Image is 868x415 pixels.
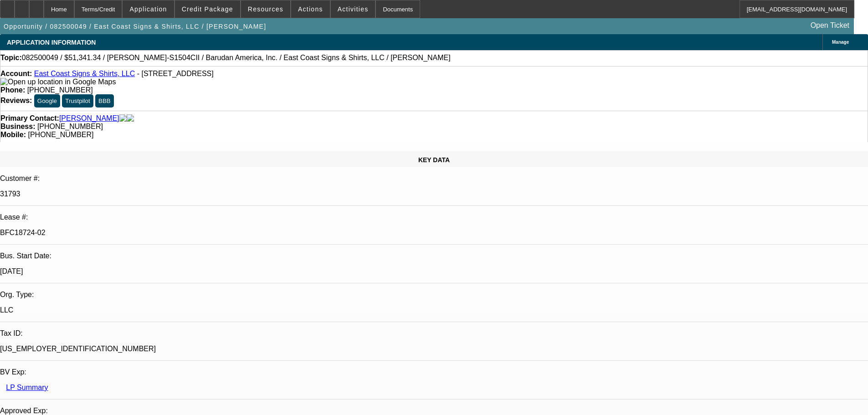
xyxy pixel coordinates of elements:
[175,0,240,18] button: Credit Package
[248,5,283,13] span: Resources
[0,123,35,130] strong: Business:
[0,131,26,138] strong: Mobile:
[0,97,32,104] strong: Reviews:
[0,78,116,86] img: Open up location in Google Maps
[62,94,93,108] button: Trustpilot
[0,78,116,86] a: View Google Maps
[34,94,60,108] button: Google
[298,5,323,13] span: Actions
[338,5,369,13] span: Activities
[37,123,103,130] span: [PHONE_NUMBER]
[0,114,59,123] strong: Primary Contact:
[34,70,135,77] a: East Coast Signs & Shirts, LLC
[129,5,167,13] span: Application
[95,94,114,108] button: BBB
[807,18,853,33] a: Open Ticket
[137,70,214,77] span: - [STREET_ADDRESS]
[182,5,233,13] span: Credit Package
[418,156,450,164] span: KEY DATA
[291,0,330,18] button: Actions
[4,23,266,30] span: Opportunity / 082500049 / East Coast Signs & Shirts, LLC / [PERSON_NAME]
[127,114,134,123] img: linkedin-icon.png
[123,0,174,18] button: Application
[0,70,32,77] strong: Account:
[22,54,451,62] span: 082500049 / $51,341.34 / [PERSON_NAME]-S1504CII / Barudan America, Inc. / East Coast Signs & Shir...
[6,384,48,391] a: LP Summary
[59,114,119,123] a: [PERSON_NAME]
[241,0,290,18] button: Resources
[0,86,25,94] strong: Phone:
[331,0,375,18] button: Activities
[119,114,127,123] img: facebook-icon.png
[28,131,93,138] span: [PHONE_NUMBER]
[832,40,849,45] span: Manage
[0,54,22,62] strong: Topic:
[7,39,96,46] span: APPLICATION INFORMATION
[27,86,93,94] span: [PHONE_NUMBER]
